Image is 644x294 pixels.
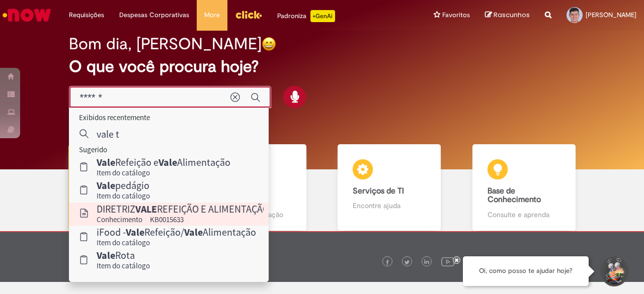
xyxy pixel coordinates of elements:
[69,35,262,53] h2: Bom dia, [PERSON_NAME]
[424,259,429,265] img: logo_footer_linkedin.png
[353,186,404,196] b: Serviços de TI
[53,144,188,231] a: Tirar dúvidas Tirar dúvidas com Lupi Assist e Gen Ai
[385,260,390,265] img: logo_footer_facebook.png
[405,260,410,265] img: logo_footer_twitter.png
[457,144,592,231] a: Base de Conhecimento Consulte e aprenda
[322,144,457,231] a: Serviços de TI Encontre ajuda
[441,255,454,268] img: logo_footer_youtube.png
[277,10,335,22] div: Padroniza
[488,210,560,220] p: Consulte e aprenda
[494,10,530,20] span: Rascunhos
[69,58,575,75] h2: O que você procura hoje?
[485,11,530,20] a: Rascunhos
[235,7,262,22] img: click_logo_yellow_360x200.png
[586,11,636,19] span: [PERSON_NAME]
[310,10,335,22] p: +GenAi
[69,10,104,20] span: Requisições
[1,5,53,25] img: ServiceNow
[463,256,589,286] div: Oi, como posso te ajudar hoje?
[262,37,276,51] img: happy-face.png
[599,256,629,286] button: Iniciar Conversa de Suporte
[442,10,470,20] span: Favoritos
[119,10,189,20] span: Despesas Corporativas
[353,201,426,211] p: Encontre ajuda
[204,10,220,20] span: More
[488,186,541,205] b: Base de Conhecimento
